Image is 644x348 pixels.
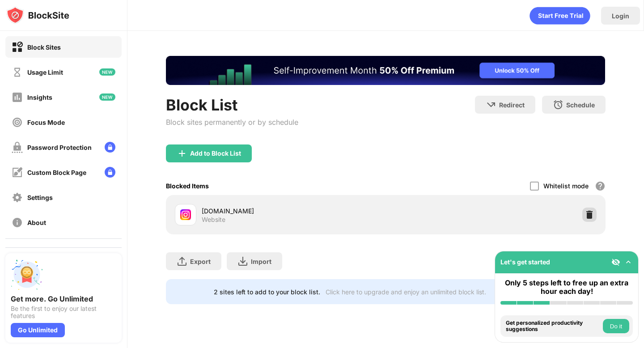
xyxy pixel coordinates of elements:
img: new-icon.svg [99,93,115,101]
div: Blocked Items [166,182,209,190]
img: omni-setup-toggle.svg [624,258,633,267]
div: Add to Block List [190,150,241,157]
div: Block Sites [27,43,61,51]
div: Custom Block Page [27,169,86,176]
div: Be the first to enjoy our latest features [11,305,116,319]
div: Schedule [566,101,595,109]
img: eye-not-visible.svg [611,258,620,267]
img: settings-off.svg [12,192,23,203]
div: Get personalized productivity suggestions [506,320,601,333]
img: lock-menu.svg [105,167,115,178]
button: Do it [603,319,629,333]
div: Settings [27,194,53,201]
img: logo-blocksite.svg [6,6,69,24]
img: favicons [180,209,191,220]
div: [DOMAIN_NAME] [202,206,386,216]
div: Block sites permanently or by schedule [166,118,298,127]
div: Redirect [499,101,525,109]
div: Login [612,12,629,20]
div: Get more. Go Unlimited [11,294,116,303]
img: customize-block-page-off.svg [12,167,23,178]
div: Insights [27,93,52,101]
div: Only 5 steps left to free up an extra hour each day! [500,279,633,296]
img: insights-off.svg [12,92,23,103]
div: Focus Mode [27,119,65,126]
div: Whitelist mode [543,182,589,190]
div: Let's get started [500,258,550,266]
img: focus-off.svg [12,117,23,128]
div: Usage Limit [27,68,63,76]
img: password-protection-off.svg [12,142,23,153]
div: Export [190,258,211,265]
div: Go Unlimited [11,323,65,337]
div: About [27,219,46,226]
img: about-off.svg [12,217,23,228]
div: Click here to upgrade and enjoy an unlimited block list. [326,288,486,296]
img: block-on.svg [12,42,23,53]
img: new-icon.svg [99,68,115,76]
img: lock-menu.svg [105,142,115,153]
iframe: Banner [166,56,605,85]
img: time-usage-off.svg [12,67,23,78]
img: push-unlimited.svg [11,259,43,291]
div: Password Protection [27,144,92,151]
div: Block List [166,96,298,114]
div: 2 sites left to add to your block list. [214,288,320,296]
div: Import [251,258,271,265]
div: Website [202,216,225,224]
div: animation [530,7,590,25]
